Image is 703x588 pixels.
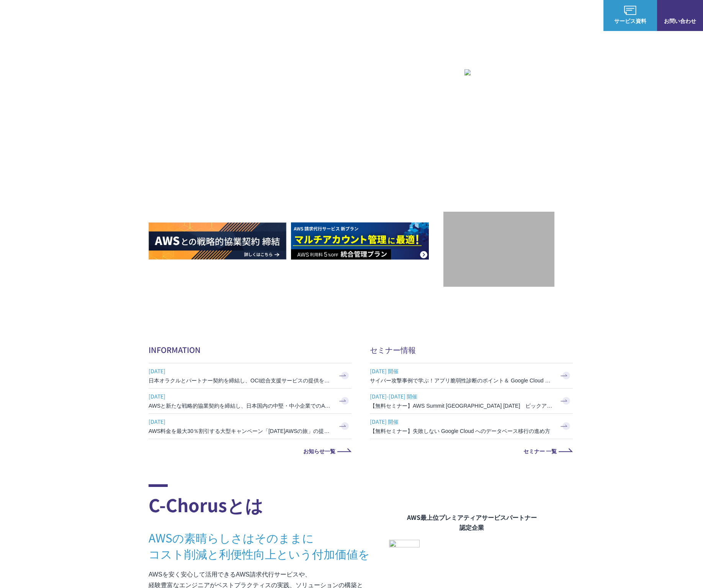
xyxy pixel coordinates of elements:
[11,6,144,24] a: AWS総合支援サービス C-Chorus NHN テコラスAWS総合支援サービス
[455,147,543,177] p: 最上位プレミアティア サービスパートナー
[149,377,332,384] h3: 日本オラクルとパートナー契約を締結し、OCI総合支援サービスの提供を開始
[149,126,443,199] h1: AWS ジャーニーの 成功を実現
[149,365,332,377] span: [DATE]
[149,222,286,260] img: AWSとの戦略的協業契約 締結
[291,222,429,260] img: AWS請求代行サービス 統合管理プラン
[657,17,703,25] span: お問い合わせ
[624,6,636,15] img: AWS総合支援サービス C-Chorus サービス資料
[674,6,686,15] img: お問い合わせ
[338,11,357,20] p: 強み
[149,389,351,413] a: [DATE] AWSと新たな戦略的協業契約を締結し、日本国内の中堅・中小企業でのAWS活用を加速
[603,17,657,25] span: サービス資料
[370,365,554,377] span: [DATE] 開催
[493,11,515,20] a: 導入事例
[417,11,478,20] p: 業種別ソリューション
[459,223,539,279] img: 契約件数
[370,390,554,402] span: [DATE]-[DATE] 開催
[149,85,443,118] p: AWSの導入からコスト削減、 構成・運用の最適化からデータ活用まで 規模や業種業態を問わない マネージドサービスで
[370,377,554,384] h3: サイバー攻撃事例で学ぶ！アプリ脆弱性診断のポイント＆ Google Cloud セキュリティ対策
[149,363,351,388] a: [DATE] 日本オラクルとパートナー契約を締結し、OCI総合支援サービスの提供を開始
[370,414,573,439] a: [DATE] 開催 【無料セミナー】失敗しない Google Cloud へのデータベース移行の進め方
[149,416,332,427] span: [DATE]
[149,402,332,410] h3: AWSと新たな戦略的協業契約を締結し、日本国内の中堅・中小企業でのAWS活用を加速
[149,448,351,454] a: お知らせ一覧
[149,427,332,435] h3: AWS料金を最大30％割引する大型キャンペーン「[DATE]AWSの旅」の提供を開始
[370,448,573,454] a: セミナー 一覧
[88,7,144,23] span: NHN テコラス AWS総合支援サービス
[370,344,573,355] h2: セミナー情報
[574,11,596,20] a: ログイン
[149,484,389,518] h2: C-Chorusとは
[149,529,389,562] h3: AWSの素晴らしさはそのままに コスト削減と利便性向上という付加価値を
[370,363,573,388] a: [DATE] 開催 サイバー攻撃事例で学ぶ！アプリ脆弱性診断のポイント＆ Google Cloud セキュリティ対策
[370,402,554,410] h3: 【無料セミナー】AWS Summit [GEOGRAPHIC_DATA] [DATE] ピックアップセッション
[370,427,554,435] h3: 【無料セミナー】失敗しない Google Cloud へのデータベース移行の進め方
[530,11,559,20] p: ナレッジ
[370,389,573,413] a: [DATE]-[DATE] 開催 【無料セミナー】AWS Summit [GEOGRAPHIC_DATA] [DATE] ピックアップセッション
[149,414,351,439] a: [DATE] AWS料金を最大30％割引する大型キャンペーン「[DATE]AWSの旅」の提供を開始
[389,512,554,532] figcaption: AWS最上位プレミアティアサービスパートナー 認定企業
[372,11,401,20] p: サービス
[149,390,332,402] span: [DATE]
[490,147,508,158] em: AWS
[370,416,554,427] span: [DATE] 開催
[464,69,533,138] img: AWSプレミアティアサービスパートナー
[149,344,351,355] h2: INFORMATION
